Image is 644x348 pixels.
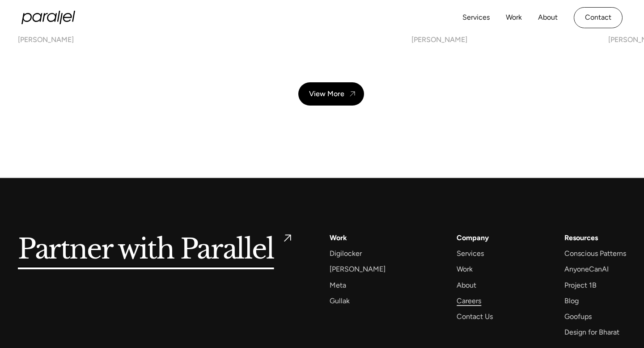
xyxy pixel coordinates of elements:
[330,279,346,291] a: Meta
[564,279,597,291] a: Project 1B
[21,11,75,24] a: home
[457,279,476,291] a: About
[18,232,294,268] a: Partner with Parallel
[564,232,598,244] div: Resources
[457,310,493,323] a: Contact Us
[411,34,467,47] div: [PERSON_NAME]
[457,263,473,275] a: Work
[457,232,489,244] a: Company
[506,11,522,24] a: Work
[18,232,274,268] h5: Partner with Parallel
[538,11,558,24] a: About
[330,232,347,244] a: Work
[564,247,626,259] a: Conscious Patterns
[298,82,364,106] a: View More
[564,295,579,307] a: Blog
[457,247,484,259] a: Services
[18,34,74,47] div: [PERSON_NAME]
[457,295,481,307] a: Careers
[462,11,490,24] a: Services
[330,295,350,307] a: Gullak
[564,263,609,275] a: AnyoneCanAI
[330,247,362,259] a: Digilocker
[564,326,619,338] a: Design for Bharat
[330,263,386,275] a: [PERSON_NAME]
[309,89,344,98] div: View More
[564,310,592,323] a: Goofups
[574,7,623,28] a: Contact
